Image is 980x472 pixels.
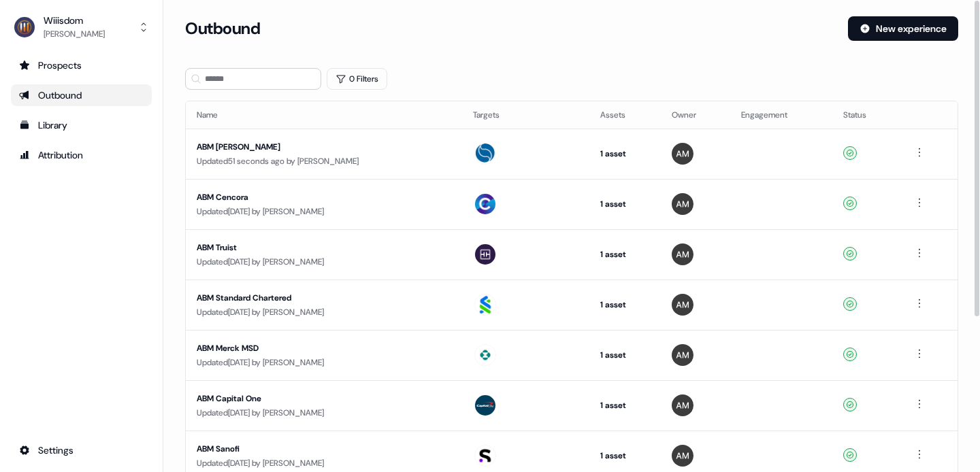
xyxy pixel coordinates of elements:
div: [PERSON_NAME] [44,27,105,41]
div: Wiiisdom [44,14,105,27]
button: Wiiisdom[PERSON_NAME] [11,11,152,44]
div: Updated [DATE] by [PERSON_NAME] [197,205,451,218]
button: New experience [848,16,958,41]
img: Ailsa [672,143,693,165]
div: Library [19,118,144,132]
div: Updated 51 seconds ago by [PERSON_NAME] [197,154,451,168]
a: Go to outbound experience [11,84,152,106]
a: Go to integrations [11,439,152,461]
img: Ailsa [672,193,693,215]
div: Updated [DATE] by [PERSON_NAME] [197,356,451,369]
th: Engagement [730,101,832,129]
div: ABM Capital One [197,392,442,405]
img: Ailsa [672,445,693,467]
div: ABM Truist [197,241,442,254]
div: ABM Standard Chartered [197,291,442,305]
h3: Outbound [185,18,260,39]
div: 1 asset [600,147,650,161]
div: ABM Merck MSD [197,341,442,355]
div: 1 asset [600,449,650,462]
a: Go to attribution [11,144,152,166]
div: Updated [DATE] by [PERSON_NAME] [197,406,451,420]
img: Ailsa [672,394,693,416]
a: Go to templates [11,114,152,136]
th: Status [832,101,900,129]
div: 1 asset [600,399,650,412]
th: Name [186,101,462,129]
div: Settings [19,443,144,457]
div: Prospects [19,58,144,72]
a: Go to prospects [11,54,152,76]
img: Ailsa [672,294,693,316]
div: 1 asset [600,298,650,311]
div: Outbound [19,88,144,102]
div: 1 asset [600,197,650,211]
th: Assets [589,101,661,129]
div: ABM Cencora [197,190,442,204]
th: Owner [661,101,730,129]
div: Updated [DATE] by [PERSON_NAME] [197,305,451,319]
button: 0 Filters [327,68,387,90]
div: 1 asset [600,248,650,261]
img: Ailsa [672,344,693,366]
div: 1 asset [600,348,650,362]
div: Updated [DATE] by [PERSON_NAME] [197,456,451,470]
div: Updated [DATE] by [PERSON_NAME] [197,255,451,269]
div: ABM [PERSON_NAME] [197,140,442,154]
img: Ailsa [672,243,693,265]
div: ABM Sanofi [197,442,442,456]
div: Attribution [19,148,144,162]
th: Targets [462,101,589,129]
